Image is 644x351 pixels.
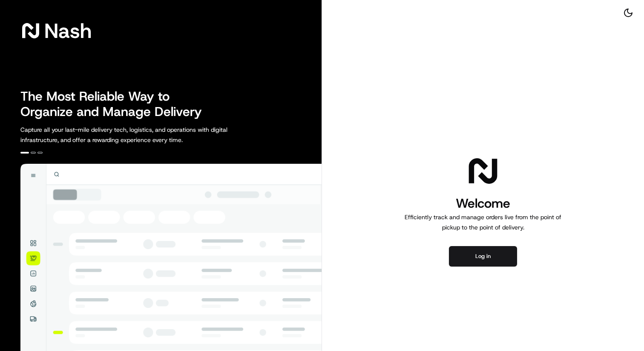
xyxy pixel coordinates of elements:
[44,22,92,39] span: Nash
[401,212,565,232] p: Efficiently track and manage orders live from the point of pickup to the point of delivery.
[449,246,517,267] button: Log in
[20,89,211,119] h2: The Most Reliable Way to Organize and Manage Delivery
[401,195,565,212] h1: Welcome
[20,125,266,145] p: Capture all your last-mile delivery tech, logistics, and operations with digital infrastructure, ...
